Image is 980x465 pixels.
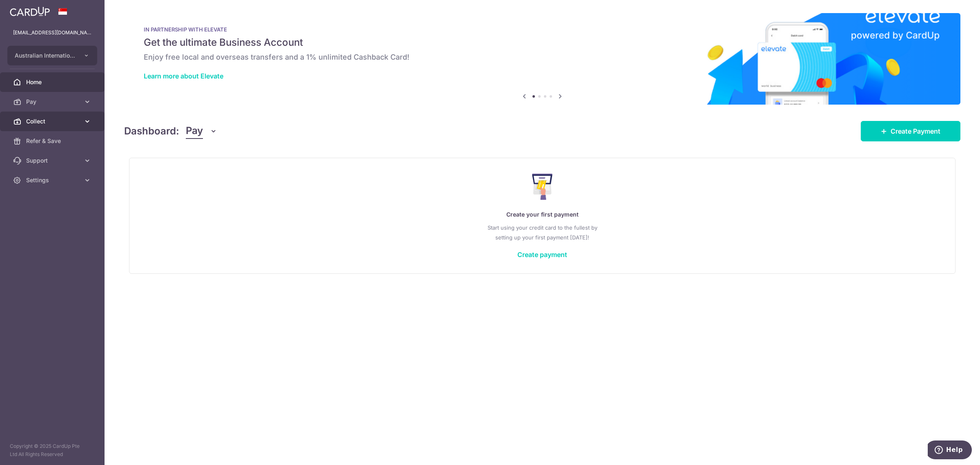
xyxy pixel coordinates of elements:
a: Create Payment [861,121,960,141]
span: Pay [26,98,80,106]
a: Learn more about Elevate [144,72,223,80]
span: Refer & Save [26,137,80,145]
span: Support [26,156,80,165]
span: Pay [186,123,203,139]
button: Australian International School Pte Ltd [7,46,97,65]
span: Create Payment [891,126,940,136]
img: Make Payment [532,174,553,200]
img: Renovation banner [124,13,960,105]
span: Australian International School Pte Ltd [15,51,75,60]
iframe: Opens a widget where you can find more information [928,440,972,461]
p: IN PARTNERSHIP WITH ELEVATE [144,26,941,33]
span: Settings [26,176,80,184]
span: Collect [26,117,80,125]
h4: Dashboard: [124,124,179,139]
h5: Get the ultimate Business Account [144,36,941,49]
button: Pay [186,123,217,139]
p: Create your first payment [146,210,939,219]
a: Create payment [517,250,567,259]
p: [EMAIL_ADDRESS][DOMAIN_NAME] [13,29,91,37]
span: Home [26,78,80,86]
h6: Enjoy free local and overseas transfers and a 1% unlimited Cashback Card! [144,52,941,62]
img: CardUp [10,7,50,16]
p: Start using your credit card to the fullest by setting up your first payment [DATE]! [146,223,939,242]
